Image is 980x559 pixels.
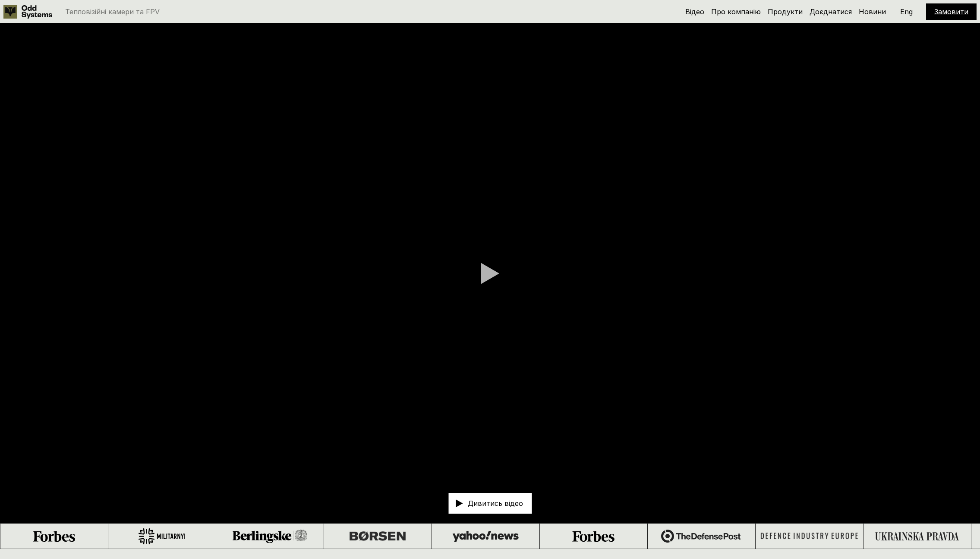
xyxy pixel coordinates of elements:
[711,7,761,16] a: Про компанію
[859,7,886,16] a: Новини
[468,500,523,507] p: Дивитись відео
[65,8,160,15] p: Тепловізійні камери та FPV
[685,7,704,16] a: Відео
[768,7,803,16] a: Продукти
[900,8,913,15] p: Eng
[810,7,852,16] a: Доєднатися
[934,7,968,16] a: Замовити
